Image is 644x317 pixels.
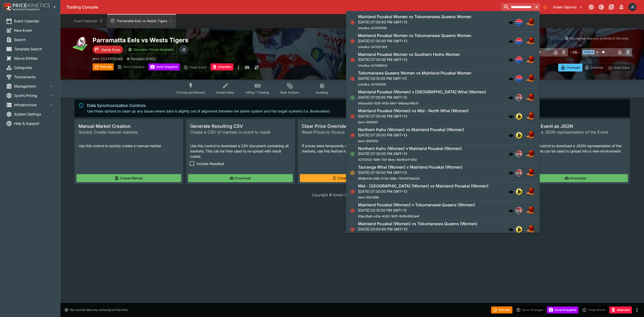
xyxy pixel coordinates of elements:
[516,188,522,195] img: bwin.png
[196,161,224,166] span: Include Resulted
[525,129,626,135] span: Creates a JSON representation of the Event
[66,5,499,10] div: Trading Console
[246,91,269,94] span: InPlay™ Trading
[606,64,632,71] button: Auto-Save
[358,120,378,124] span: bwin-6582851
[508,170,513,175] div: cerberus
[526,55,536,65] img: basketball.png
[614,65,630,70] p: Auto-Save
[358,83,386,86] span: lclkafka-247613491
[190,129,291,135] span: Create a CSV of markets in event to result
[211,63,233,70] button: Abandon
[550,3,586,11] button: Select Tenant
[526,36,536,46] img: basketball.png
[609,307,632,312] span: Mark an event as closed and abandoned.
[570,50,580,55] h6: - VS -
[350,208,355,213] svg: Closed
[302,143,403,154] p: If prices were temporarily overridden across multiple markets, use this feature to clear those ov...
[350,170,355,175] svg: Suspended
[13,4,50,7] img: PriceKinetics
[358,208,475,213] p: [DATE] 03:10:00 PM GMT+13
[350,189,355,194] svg: Closed
[358,226,477,232] p: [DATE] 03:00:00 PM GMT+13
[515,75,522,82] div: lclkafka
[617,3,626,12] button: Notifications
[515,169,522,176] div: pricekinetics
[71,14,106,28] button: Event Calendar
[516,38,522,45] img: lclkafka.png
[525,123,626,129] span: Export Event as JSON
[78,123,179,129] span: Manual Market Creation
[628,3,636,11] div: James Edlin
[358,26,387,30] span: lclkafka-247978765
[87,101,330,116] div: Use these options to clean up any issues where data is slightly out of alignment between the admi...
[515,226,522,233] div: bwin
[516,207,522,214] img: pricekinetics.png
[358,57,460,62] p: [DATE] 07:30:00 PM GMT+13
[358,70,471,76] h6: Tokomanawa Queens Women vs Mainland Pouakai Women
[280,91,299,94] span: Bulk Actions
[515,113,522,120] div: bwin
[93,56,123,61] p: Copy To Clipboard
[358,95,486,100] p: [DATE] 07:35:00 PM GMT+13
[358,170,463,175] p: [DATE] 07:35:00 PM GMT+13
[515,132,522,139] div: bwin
[526,149,536,159] img: basketball.png
[508,57,513,62] div: cerberus
[508,76,513,81] div: cerberus
[302,129,403,135] span: Reset Prices to Source
[508,189,513,194] div: cerberus
[125,45,177,54] button: Simulator Prices Available
[508,208,513,213] div: cerberus
[14,93,48,98] span: Sports Pricing
[14,65,54,70] span: Categories
[93,36,362,44] h2: Copy To Clipboard
[508,95,513,100] img: logo-cerberus.svg
[179,45,188,54] div: James Edlin
[516,226,522,233] img: bwin.png
[350,39,355,44] svg: Closed
[508,95,513,100] div: cerberus
[627,2,638,13] button: James Edlin
[358,189,489,194] p: [DATE] 07:30:00 PM GMT+13
[358,214,419,218] span: 83ae35a6-e33a-4062-9d15-f649c6563a4f
[508,151,513,156] div: cerberus
[358,195,379,199] span: bwin-6552898
[508,114,513,119] div: cerberus
[508,133,513,138] div: cerberus
[350,95,355,100] svg: Open
[358,38,471,44] p: [DATE] 07:30:00 PM GMT+13
[350,76,355,81] svg: Closed
[515,19,522,26] div: lclkafka
[508,39,513,44] div: cerberus
[358,221,477,226] h6: Mainland Pouakai (Women) vs Tokomanawa Queens (Women)
[508,39,513,44] img: logo-cerberus.svg
[358,165,463,170] h6: Tauranga Whai (Women) v Mainland Pouakai (Women)
[131,56,156,61] p: Revision 41902
[78,143,179,148] p: Use this control to quickly create a manual market.
[300,174,405,182] button: Clear Price Overrides
[316,91,328,94] span: Auditing
[358,14,471,19] h6: Mainland Pouakai Women vs Tokomanawa Queens Women
[358,183,489,189] h6: Mid - [GEOGRAPHIC_DATA] (Women) vs Mainland Pouakai (Women)
[526,93,536,103] img: basketball.png
[350,114,355,119] svg: Closed
[508,20,513,25] img: logo-cerberus.svg
[177,91,205,94] span: Pricing and Results
[508,20,513,25] div: cerberus
[350,20,355,25] svg: Closed
[188,174,293,182] button: Download
[350,57,355,62] svg: Closed
[634,307,640,313] button: more
[358,127,464,132] h6: Northern Kahu (Women) vs Mainland Pouakai (Women)
[358,76,471,81] p: [DATE] 03:10:00 PM GMT+13
[14,121,54,126] span: Help & Support
[107,14,176,28] button: Parramatta Eels vs Wests Tigers
[358,19,471,25] p: [DATE] 07:30:00 PM GMT+13
[491,306,512,313] button: Refresh
[501,3,533,11] input: search
[526,187,536,197] img: basketball.png
[523,174,628,182] button: Download
[101,47,120,52] p: Game Over
[516,113,522,120] img: bwin.png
